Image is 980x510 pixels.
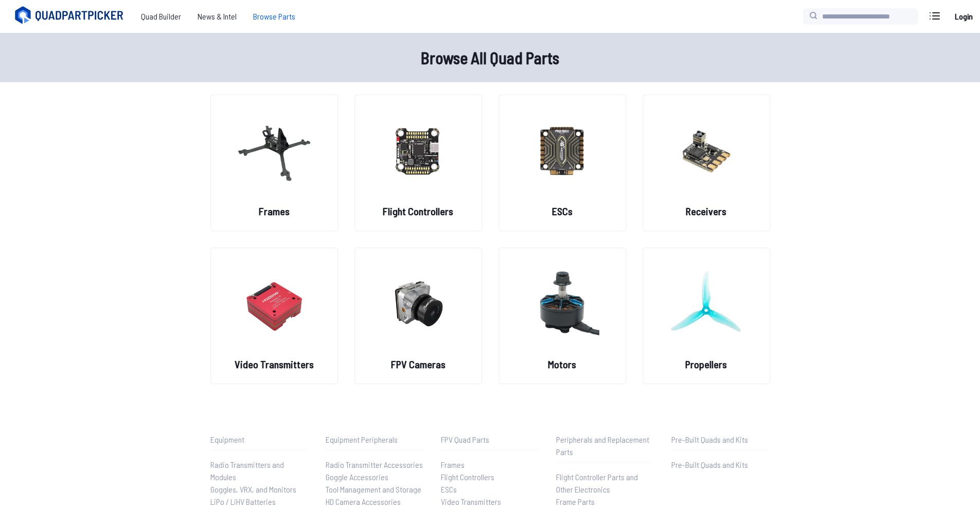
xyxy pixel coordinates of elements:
[671,433,770,446] p: Pre-Built Quads and Kits
[210,459,309,483] a: Radio Transmitters and Modules
[245,6,304,27] a: Browse Parts
[441,472,494,482] span: Flight Controllers
[210,496,309,508] a: LiPo / LiHV Batteries
[381,105,455,196] img: image of category
[669,105,743,196] img: image of category
[441,433,540,446] p: FPV Quad Parts
[237,258,311,349] img: image of category
[210,497,276,506] span: LiPo / LiHV Batteries
[556,496,655,508] a: Frame Parts
[326,496,424,508] a: HD Camera Accessories
[259,204,290,218] h2: Frames
[189,6,245,27] a: News & Intel
[441,471,540,483] a: Flight Controllers
[326,483,424,496] a: Tool Management and Storage
[525,258,599,349] img: image of category
[210,484,296,494] span: Goggles, VRX, and Monitors
[383,204,453,218] h2: Flight Controllers
[686,204,726,218] h2: Receivers
[210,95,338,231] a: image of categoryFrames
[210,248,338,384] a: image of categoryVideo Transmitters
[685,357,727,371] h2: Propellers
[441,483,540,496] a: ESCs
[237,105,311,196] img: image of category
[556,497,595,506] span: Frame Parts
[441,460,465,469] span: Frames
[133,6,189,27] a: Quad Builder
[441,496,540,508] a: Video Transmitters
[643,95,770,231] a: image of categoryReceivers
[326,433,424,446] p: Equipment Peripherals
[951,6,976,27] a: Login
[669,258,743,349] img: image of category
[441,484,457,494] span: ESCs
[210,483,309,496] a: Goggles, VRX, and Monitors
[441,497,501,506] span: Video Transmitters
[548,357,576,371] h2: Motors
[498,248,626,384] a: image of categoryMotors
[643,248,770,384] a: image of categoryPropellers
[210,433,309,446] p: Equipment
[498,95,626,231] a: image of categoryESCs
[354,248,482,384] a: image of categoryFPV Cameras
[381,258,455,349] img: image of category
[556,433,655,458] p: Peripherals and Replacement Parts
[671,459,770,471] a: Pre-Built Quads and Kits
[326,471,424,483] a: Goggle Accessories
[326,472,388,482] span: Goggle Accessories
[326,460,423,469] span: Radio Transmitter Accessories
[556,472,638,494] span: Flight Controller Parts and Other Electronics
[354,95,482,231] a: image of categoryFlight Controllers
[391,357,446,371] h2: FPV Cameras
[235,357,314,371] h2: Video Transmitters
[556,471,655,496] a: Flight Controller Parts and Other Electronics
[525,105,599,196] img: image of category
[552,204,573,218] h2: ESCs
[161,45,819,70] h1: Browse All Quad Parts
[671,460,748,469] span: Pre-Built Quads and Kits
[210,460,284,482] span: Radio Transmitters and Modules
[326,484,421,494] span: Tool Management and Storage
[326,497,401,506] span: HD Camera Accessories
[441,459,540,471] a: Frames
[326,459,424,471] a: Radio Transmitter Accessories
